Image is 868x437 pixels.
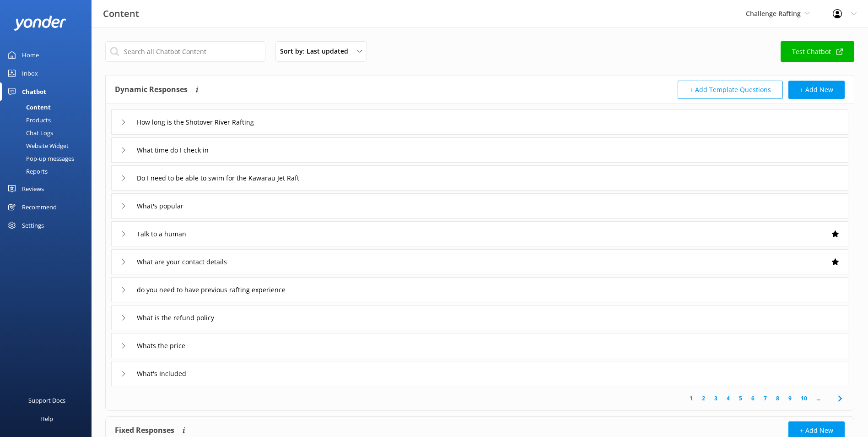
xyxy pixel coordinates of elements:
[40,410,53,428] div: Help
[5,126,53,139] div: Chat Logs
[5,139,92,152] a: Website Widget
[697,394,710,403] a: 2
[105,41,265,62] input: Search all Chatbot Content
[14,16,66,31] img: yonder-white-logo.png
[747,394,759,403] a: 6
[781,41,854,62] a: Test Chatbot
[771,394,784,403] a: 8
[22,64,38,82] div: Inbox
[812,394,825,403] span: ...
[5,152,74,165] div: Pop-up messages
[115,81,188,99] h4: Dynamic Responses
[5,152,92,165] a: Pop-up messages
[734,394,747,403] a: 5
[5,165,92,178] a: Reports
[796,394,812,403] a: 10
[22,198,57,216] div: Recommend
[28,391,65,410] div: Support Docs
[710,394,722,403] a: 3
[788,81,845,99] button: + Add New
[685,394,697,403] a: 1
[5,126,92,139] a: Chat Logs
[22,216,44,235] div: Settings
[678,81,783,99] button: + Add Template Questions
[5,101,51,114] div: Content
[784,394,796,403] a: 9
[280,46,354,56] span: Sort by: Last updated
[103,6,139,21] h3: Content
[5,114,92,126] a: Products
[759,394,771,403] a: 7
[5,139,69,152] div: Website Widget
[5,114,51,126] div: Products
[22,82,46,101] div: Chatbot
[5,165,48,178] div: Reports
[22,180,44,198] div: Reviews
[5,101,92,114] a: Content
[22,46,39,64] div: Home
[746,9,801,18] span: Challenge Rafting
[722,394,734,403] a: 4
